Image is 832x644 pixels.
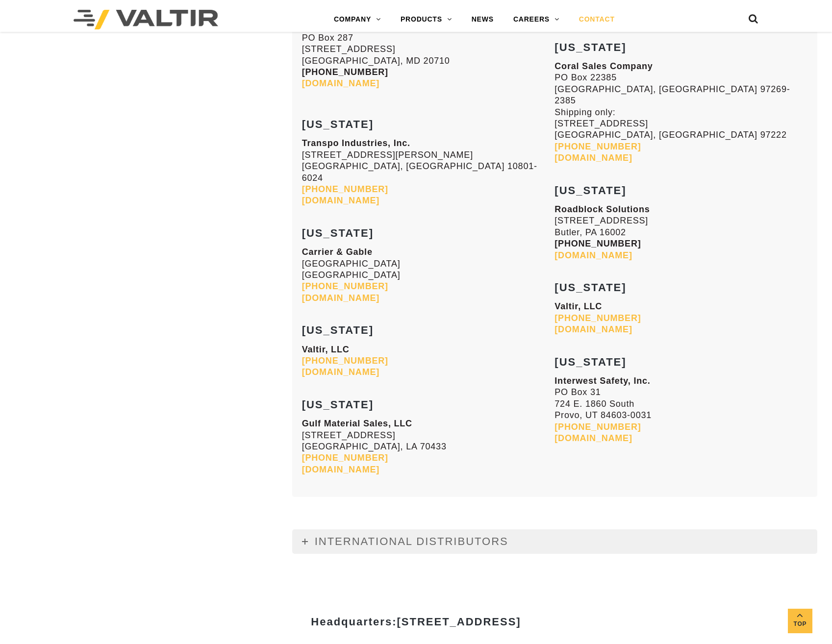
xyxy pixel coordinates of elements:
[555,250,632,260] a: [DOMAIN_NAME]
[302,453,388,463] a: [PHONE_NUMBER]
[302,418,555,475] p: [STREET_ADDRESS] [GEOGRAPHIC_DATA], LA 70433
[555,142,641,151] a: [PHONE_NUMBER]
[302,184,388,194] a: [PHONE_NUMBER]
[555,375,807,444] p: PO Box 31 724 E. 1860 South Provo, UT 84603-0031
[397,616,521,628] span: [STREET_ADDRESS]
[302,118,374,130] strong: [US_STATE]
[302,419,412,428] strong: Gulf Material Sales, LLC
[302,138,410,148] strong: Transpo Industries, Inc.
[302,345,350,354] strong: Valtir, LLC
[302,281,388,291] a: [PHONE_NUMBER]
[555,184,626,197] strong: [US_STATE]
[504,10,569,29] a: CAREERS
[555,422,641,432] a: [PHONE_NUMBER]
[292,529,817,554] a: INTERNATIONAL DISTRIBUTORS
[555,433,632,443] a: [DOMAIN_NAME]
[302,324,374,336] strong: [US_STATE]
[555,313,641,323] a: [PHONE_NUMBER]
[555,153,632,163] a: [DOMAIN_NAME]
[302,247,555,304] p: [GEOGRAPHIC_DATA] [GEOGRAPHIC_DATA]
[462,10,504,29] a: NEWS
[555,61,807,164] p: PO Box 22385 [GEOGRAPHIC_DATA], [GEOGRAPHIC_DATA] 97269-2385 Shipping only: [STREET_ADDRESS] [GEO...
[302,293,379,303] a: [DOMAIN_NAME]
[302,356,388,366] a: [PHONE_NUMBER]
[555,376,650,386] strong: Interwest Safety, Inc.
[315,535,508,547] span: INTERNATIONAL DISTRIBUTORS
[569,10,625,29] a: CONTACT
[302,367,379,377] a: [DOMAIN_NAME]
[302,138,555,206] p: [STREET_ADDRESS][PERSON_NAME] [GEOGRAPHIC_DATA], [GEOGRAPHIC_DATA] 10801-6024
[74,10,218,29] img: Valtir
[555,61,653,71] strong: Coral Sales Company
[302,247,373,257] strong: Carrier & Gable
[555,281,626,294] strong: [US_STATE]
[788,619,812,630] span: Top
[555,239,641,260] strong: [PHONE_NUMBER]
[555,204,650,214] strong: Roadblock Solutions
[302,465,379,474] a: [DOMAIN_NAME]
[302,227,374,239] strong: [US_STATE]
[311,616,521,628] strong: Headquarters:
[302,78,379,88] a: [DOMAIN_NAME]
[555,41,626,53] strong: [US_STATE]
[302,67,388,77] strong: [PHONE_NUMBER]
[555,204,807,261] p: [STREET_ADDRESS] Butler, PA 16002
[391,10,462,29] a: PRODUCTS
[788,609,812,633] a: Top
[555,356,626,368] strong: [US_STATE]
[555,324,632,334] a: [DOMAIN_NAME]
[302,196,379,205] a: [DOMAIN_NAME]
[302,398,374,411] strong: [US_STATE]
[555,301,602,311] strong: Valtir, LLC
[324,10,391,29] a: COMPANY
[302,21,555,89] p: PO Box 287 [STREET_ADDRESS] [GEOGRAPHIC_DATA], MD 20710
